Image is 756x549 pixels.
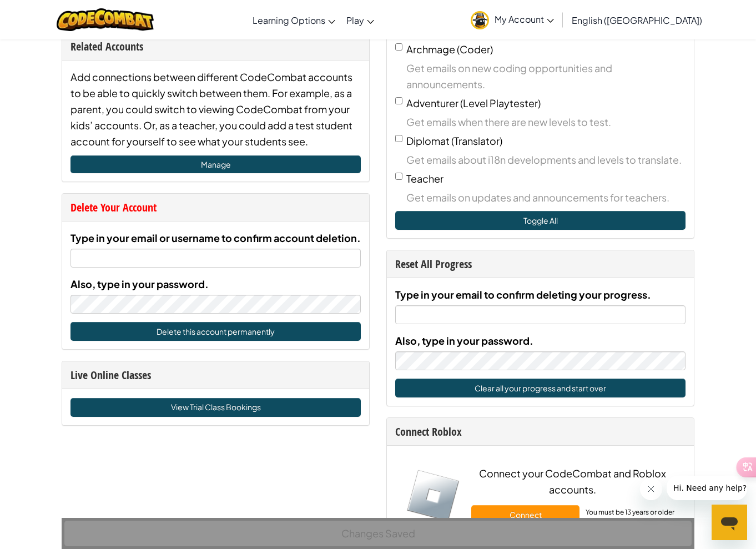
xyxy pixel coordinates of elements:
[57,8,154,31] img: CodeCombat logo
[471,11,489,29] img: avatar
[406,189,686,205] span: Get emails on updates and announcements for teachers.
[572,14,702,26] span: English ([GEOGRAPHIC_DATA])
[247,5,341,35] a: Learning Options
[460,97,541,109] span: (Level Playtester)
[712,505,747,540] iframe: Button to launch messaging window
[253,14,325,26] span: Learning Options
[70,155,361,173] a: Manage
[406,97,458,109] span: Adventurer
[70,398,361,417] a: View Trial Class Bookings
[395,256,686,272] div: Reset All Progress
[70,199,361,215] div: Delete Your Account
[70,38,361,54] div: Related Accounts
[406,172,443,185] span: Teacher
[70,322,361,341] button: Delete this account permanently
[495,13,554,25] span: My Account
[406,469,460,523] img: roblox-logo.svg
[667,476,747,500] iframe: Message from company
[395,424,686,440] div: Connect Roblox
[566,5,708,35] a: English ([GEOGRAPHIC_DATA])
[406,60,686,92] span: Get emails on new coding opportunities and announcements.
[451,134,502,147] span: (Translator)
[465,2,560,37] a: My Account
[585,508,674,526] div: You must be 13 years or older to link your Roblox account.
[640,478,662,500] iframe: Close message
[395,333,533,349] label: Also, type in your password.
[346,14,364,26] span: Play
[395,379,686,397] button: Clear all your progress and start over
[395,286,651,303] label: Type in your email to confirm deleting your progress.
[406,43,455,56] span: Archmage
[70,276,209,292] label: Also, type in your password.
[471,505,580,524] button: Connect
[395,211,686,230] button: Toggle All
[70,367,361,383] div: Live Online Classes
[406,134,450,147] span: Diplomat
[406,114,686,130] span: Get emails when there are new levels to test.
[471,465,674,497] p: Connect your CodeCombat and Roblox accounts.
[406,152,686,168] span: Get emails about i18n developments and levels to translate.
[457,43,493,56] span: (Coder)
[70,69,361,149] div: Add connections between different CodeCombat accounts to be able to quickly switch between them. ...
[341,5,380,35] a: Play
[70,230,361,246] label: Type in your email or username to confirm account deletion.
